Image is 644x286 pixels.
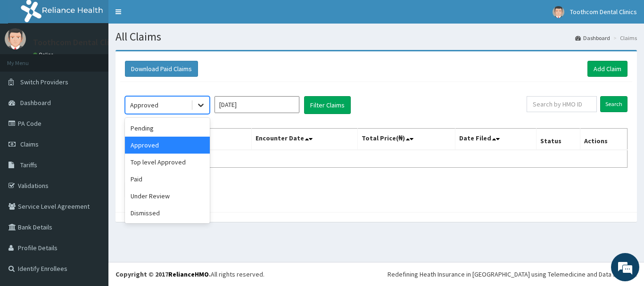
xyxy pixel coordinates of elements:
input: Select Month and Year [215,96,299,113]
div: Minimize live chat window [155,5,177,27]
textarea: Type your message and hit 'Enter' [5,188,180,221]
a: RelianceHMO [168,270,209,278]
div: Top level Approved [125,154,210,171]
span: We're online! [55,84,130,179]
div: Approved [130,100,158,110]
p: Toothcom Dental Clinics [33,38,124,47]
img: User Image [553,6,564,18]
strong: Copyright © 2017 . [116,270,211,278]
a: Add Claim [587,61,627,77]
div: Under Review [125,188,210,204]
div: Pending [125,120,210,137]
h1: All Claims [116,31,637,43]
div: Redefining Heath Insurance in [GEOGRAPHIC_DATA] using Telemedicine and Data Science! [388,270,637,279]
input: Search by HMO ID [527,96,597,112]
a: Dashboard [575,34,610,42]
span: Toothcom Dental Clinics [570,8,637,16]
button: Download Paid Claims [125,61,198,77]
div: Approved [125,137,210,154]
button: Filter Claims [304,96,351,114]
div: Dismissed [125,204,210,221]
th: Actions [580,129,627,150]
li: Claims [611,34,637,42]
th: Total Price(₦) [357,129,455,150]
footer: All rights reserved. [108,262,644,286]
a: Online [33,51,56,58]
th: Status [537,129,580,150]
div: Paid [125,171,210,188]
span: Claims [20,140,39,148]
span: Switch Providers [20,78,68,86]
span: Dashboard [20,98,51,107]
input: Search [600,96,627,112]
th: Encounter Date [252,129,357,150]
div: Chat with us now [49,53,158,65]
span: Tariffs [20,161,37,169]
th: Date Filed [455,129,537,150]
img: d_794563401_company_1708531726252_794563401 [17,47,38,71]
img: User Image [5,28,26,49]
